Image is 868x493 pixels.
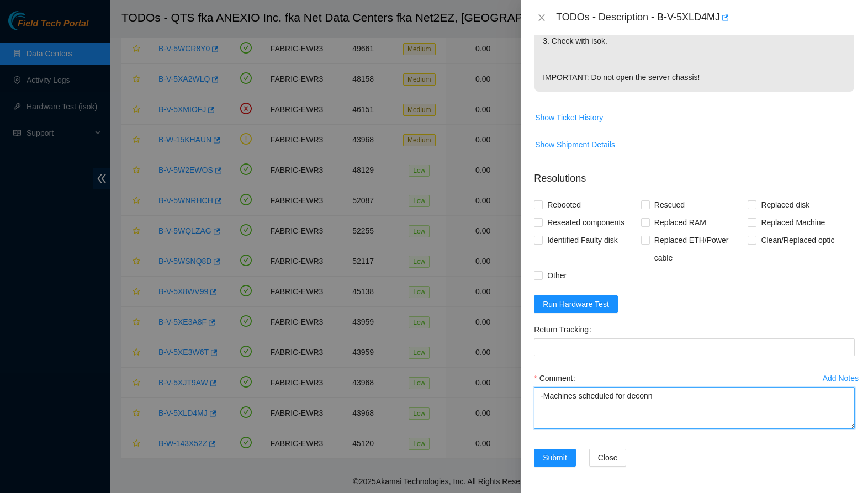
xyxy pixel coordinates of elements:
[556,9,855,26] div: TODOs - Description - B-V-5XLD4MJ
[650,196,689,214] span: Rescued
[589,449,627,467] button: Close
[537,13,546,22] span: close
[535,139,615,151] span: Show Shipment Details
[543,452,567,464] span: Submit
[650,231,748,267] span: Replaced ETH/Power cable
[534,387,855,429] textarea: Comment
[543,267,571,284] span: Other
[650,214,711,231] span: Replaced RAM
[543,196,585,214] span: Rebooted
[543,214,629,231] span: Reseated components
[534,369,580,387] label: Comment
[756,231,839,249] span: Clean/Replaced optic
[534,449,576,467] button: Submit
[756,214,829,231] span: Replaced Machine
[535,112,603,124] span: Show Ticket History
[534,321,596,338] label: Return Tracking
[534,338,855,356] input: Return Tracking
[534,136,616,153] button: Show Shipment Details
[534,13,549,23] button: Close
[543,231,622,249] span: Identified Faulty disk
[822,369,859,387] button: Add Notes
[534,109,604,126] button: Show Ticket History
[598,452,618,464] span: Close
[823,374,859,382] div: Add Notes
[756,196,814,214] span: Replaced disk
[543,298,609,310] span: Run Hardware Test
[534,162,855,186] p: Resolutions
[534,295,618,313] button: Run Hardware Test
